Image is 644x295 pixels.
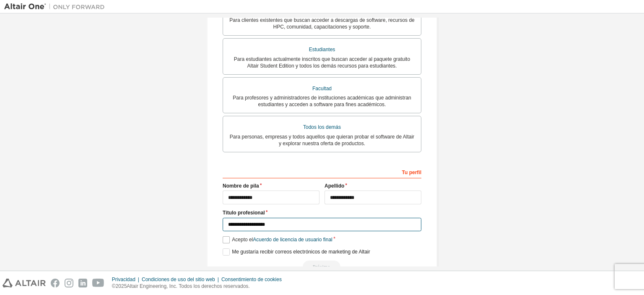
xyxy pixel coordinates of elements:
[92,279,104,287] img: youtube.svg
[65,279,73,287] img: instagram.svg
[127,283,249,289] font: Altair Engineering, Inc. Todos los derechos reservados.
[230,134,414,146] font: Para personas, empresas y todos aquellos que quieran probar el software de Altair y explorar nues...
[253,237,332,243] font: Acuerdo de licencia de usuario final
[325,183,344,189] font: Apellido
[234,56,410,69] font: Para estudiantes actualmente inscritos que buscan acceder al paquete gratuito Altair Student Edit...
[233,95,411,107] font: Para profesores y administradores de instituciones académicas que administran estudiantes y acced...
[142,277,215,282] font: Condiciones de uso del sitio web
[112,283,116,289] font: ©
[112,277,135,282] font: Privacidad
[309,47,335,52] font: Estudiantes
[116,283,127,289] font: 2025
[221,277,282,282] font: Consentimiento de cookies
[232,249,370,255] font: Me gustaría recibir correos electrónicos de marketing de Altair
[51,279,60,287] img: facebook.svg
[223,183,259,189] font: Nombre de pila
[402,170,421,175] font: Tu perfil
[223,261,421,273] div: Read and acccept EULA to continue
[4,3,109,11] img: Altair Uno
[223,210,265,216] font: Título profesional
[312,86,332,91] font: Facultad
[229,17,415,30] font: Para clientes existentes que buscan acceder a descargas de software, recursos de HPC, comunidad, ...
[303,124,341,130] font: Todos los demás
[232,237,253,243] font: Acepto el
[78,279,87,287] img: linkedin.svg
[3,279,46,287] img: altair_logo.svg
